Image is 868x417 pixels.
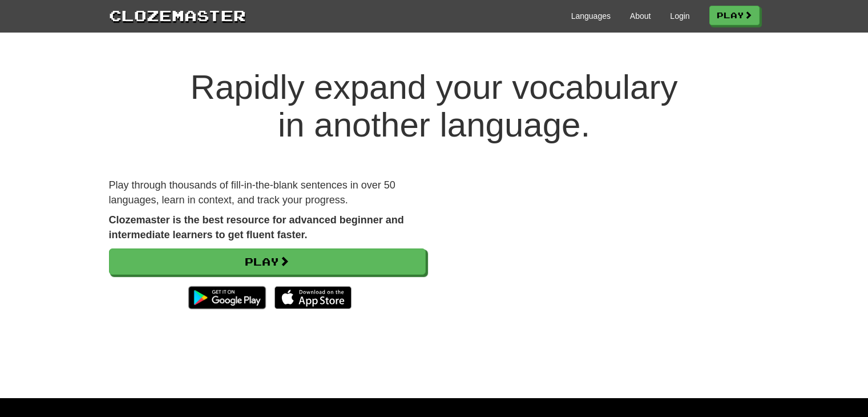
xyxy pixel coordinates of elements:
a: Play [109,248,426,275]
a: Login [670,10,689,22]
a: About [630,10,651,22]
a: Play [709,6,760,25]
img: Get it on Google Play [183,280,271,315]
a: Clozemaster [109,5,246,26]
strong: Clozemaster is the best resource for advanced beginner and intermediate learners to get fluent fa... [109,214,404,240]
p: Play through thousands of fill-in-the-blank sentences in over 50 languages, learn in context, and... [109,178,426,207]
img: Download_on_the_App_Store_Badge_US-UK_135x40-25178aeef6eb6b83b96f5f2d004eda3bffbb37122de64afbaef7... [274,286,352,309]
a: Languages [571,10,611,22]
